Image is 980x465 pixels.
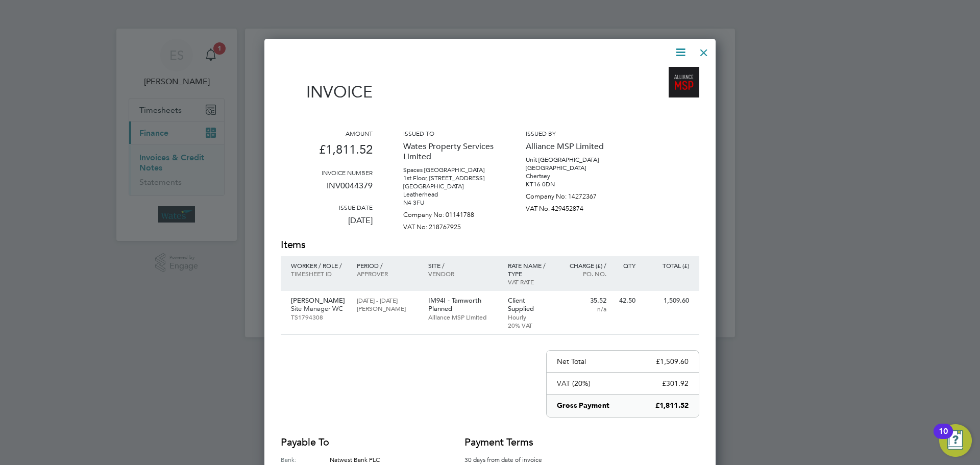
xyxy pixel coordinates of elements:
[562,297,606,305] p: 35.52
[428,261,498,270] p: Site /
[403,207,495,219] p: Company No: 01141788
[562,305,606,313] p: n/a
[281,238,699,252] h2: Items
[403,190,495,199] p: Leatherhead
[562,261,606,270] p: Charge (£) /
[526,172,618,180] p: Chertsey
[939,424,972,457] button: Open Resource Center, 10 new notifications
[508,321,552,329] p: 20% VAT
[939,431,948,445] div: 10
[291,305,347,313] p: Site Manager WC
[655,401,689,411] p: £1,811.52
[557,401,609,411] p: Gross Payment
[291,313,347,321] p: TS1794308
[403,166,495,174] p: Spaces [GEOGRAPHIC_DATA]
[281,435,434,450] h2: Payable to
[357,270,418,278] p: Approver
[526,129,618,137] h3: Issued by
[526,201,618,213] p: VAT No: 429452874
[508,297,552,313] p: Client Supplied
[403,129,495,137] h3: Issued to
[526,156,618,164] p: Unit [GEOGRAPHIC_DATA]
[357,296,418,304] p: [DATE] - [DATE]
[617,261,635,270] p: QTY
[403,174,495,182] p: 1st Floor, [STREET_ADDRESS]
[281,177,373,203] p: INV0044379
[656,357,689,366] p: £1,509.60
[508,313,552,321] p: Hourly
[617,297,635,305] p: 42.50
[526,180,618,188] p: KT16 0DN
[557,379,591,388] p: VAT (20%)
[403,182,495,190] p: [GEOGRAPHIC_DATA]
[464,435,556,450] h2: Payment terms
[281,137,373,168] p: £1,811.52
[562,270,606,278] p: Po. No.
[526,164,618,172] p: [GEOGRAPHIC_DATA]
[526,137,618,156] p: Alliance MSP Limited
[403,199,495,207] p: N4 3FU
[557,357,586,366] p: Net Total
[281,211,373,238] p: [DATE]
[646,297,689,305] p: 1,509.60
[403,137,495,166] p: Wates Property Services Limited
[508,278,552,286] p: VAT rate
[508,261,552,278] p: Rate name / type
[281,168,373,177] h3: Invoice number
[464,455,556,464] p: 30 days from date of invoice
[428,313,498,321] p: Alliance MSP Limited
[357,261,418,270] p: Period /
[291,297,347,305] p: [PERSON_NAME]
[669,67,699,97] img: alliancemsp-logo-remittance.png
[281,203,373,211] h3: Issue date
[281,129,373,137] h3: Amount
[526,188,618,201] p: Company No: 14272367
[403,219,495,231] p: VAT No: 218767925
[291,261,347,270] p: Worker / Role /
[357,304,418,312] p: [PERSON_NAME]
[281,455,330,464] label: Bank:
[662,379,689,388] p: £301.92
[291,270,347,278] p: Timesheet ID
[428,297,498,313] p: IM94I - Tamworth Planned
[281,82,373,102] h1: Invoice
[646,261,689,270] p: Total (£)
[428,270,498,278] p: Vendor
[330,455,380,463] span: Natwest Bank PLC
